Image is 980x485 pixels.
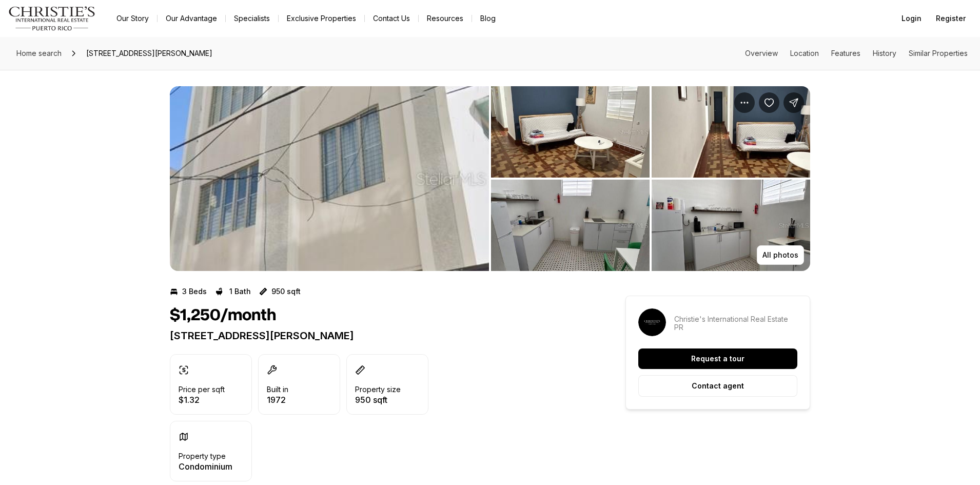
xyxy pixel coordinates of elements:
span: Register [936,14,966,23]
span: Login [901,14,922,23]
a: Our Advantage [158,11,225,26]
p: 950 sqft [271,287,301,296]
a: Resources [419,11,472,26]
p: Condominium [179,462,232,471]
p: [STREET_ADDRESS][PERSON_NAME] [170,329,589,342]
p: Request a tour [691,355,744,363]
button: Save Property: 423 SAN JORGE #APT 3B [759,92,779,113]
span: [STREET_ADDRESS][PERSON_NAME] [82,45,217,62]
button: Request a tour [638,348,797,369]
h1: $1,250/month [170,306,276,325]
button: Share Property: 423 SAN JORGE #APT 3B [783,92,804,113]
span: Home search [16,49,62,57]
nav: Page section menu [745,49,968,57]
p: All photos [762,251,798,259]
p: Christie's International Real Estate PR [674,315,797,332]
button: All photos [757,245,804,265]
p: Property type [179,452,226,460]
a: Our Story [108,11,157,26]
a: Skip to: History [873,49,896,57]
div: Listing Photos [170,86,810,271]
button: View image gallery [491,86,650,178]
a: Skip to: Location [790,49,819,57]
p: Built in [267,385,288,394]
a: Blog [472,11,504,26]
a: Exclusive Properties [279,11,364,26]
a: Skip to: Overview [745,49,778,57]
img: logo [8,6,96,31]
button: Contact agent [638,375,797,397]
button: Register [930,8,972,29]
a: Home search [12,45,66,62]
p: 1972 [267,396,288,404]
p: Price per sqft [179,385,225,394]
li: 2 of 4 [491,86,810,271]
p: 3 Beds [182,287,207,296]
button: Property options [734,92,755,113]
p: Property size [355,385,401,394]
button: View image gallery [652,86,810,178]
a: Skip to: Similar Properties [909,49,968,57]
button: Contact Us [365,11,418,26]
a: Skip to: Features [831,49,860,57]
button: View image gallery [491,180,650,271]
p: $1.32 [179,396,225,404]
button: View image gallery [652,180,810,271]
p: 1 Bath [229,287,251,296]
p: Contact agent [692,382,744,390]
p: 950 sqft [355,396,401,404]
button: Login [895,8,928,29]
li: 1 of 4 [170,86,489,271]
a: Specialists [226,11,278,26]
button: View image gallery [170,86,489,271]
